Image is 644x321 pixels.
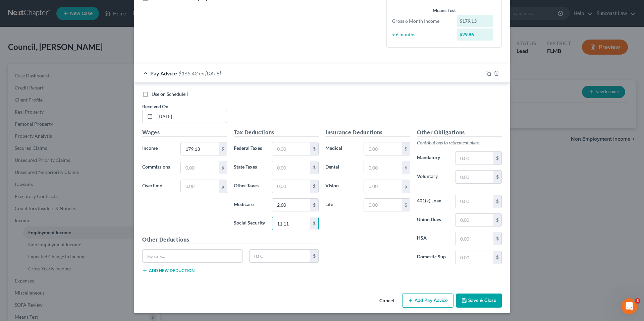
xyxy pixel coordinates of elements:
[402,199,410,211] div: $
[457,28,494,41] div: $29.86
[310,199,318,211] div: $
[142,104,168,109] span: Received On
[455,251,493,264] input: 0.00
[414,195,452,208] label: 401(k) Loan
[414,170,452,184] label: Voluntary
[493,214,501,227] div: $
[402,294,453,308] button: Add Pay Advice
[621,298,637,314] iframe: Intercom live chat
[389,31,453,38] div: ÷ 6 months
[250,250,311,262] input: 0.00
[181,142,219,155] input: 0.00
[414,251,452,264] label: Domestic Sup.
[181,161,219,174] input: 0.00
[417,139,502,146] p: Contributions to retirement plans
[402,161,410,174] div: $
[414,232,452,245] label: HSA
[455,152,493,165] input: 0.00
[493,152,501,165] div: $
[456,294,502,308] button: Save & Close
[142,268,195,273] button: Add new deduction
[455,232,493,245] input: 0.00
[272,217,310,230] input: 0.00
[389,18,453,24] div: Gross 6 Month Income
[152,91,188,97] span: Use on Schedule I
[155,110,227,123] input: MM/DD/YYYY
[272,180,310,193] input: 0.00
[142,145,158,151] span: Income
[374,294,399,308] button: Cancel
[364,142,402,155] input: 0.00
[493,195,501,208] div: $
[493,251,501,264] div: $
[272,142,310,155] input: 0.00
[310,180,318,193] div: $
[325,128,410,137] h5: Insurance Deductions
[402,142,410,155] div: $
[364,180,402,193] input: 0.00
[142,236,319,244] h5: Other Deductions
[272,199,310,211] input: 0.00
[402,180,410,193] div: $
[310,217,318,230] div: $
[272,161,310,174] input: 0.00
[150,70,177,76] span: Pay Advice
[230,161,269,174] label: State Taxes
[142,128,227,137] h5: Wages
[310,161,318,174] div: $
[230,180,269,193] label: Other Taxes
[455,195,493,208] input: 0.00
[322,142,360,155] label: Medical
[455,214,493,227] input: 0.00
[199,70,221,76] span: on [DATE]
[181,180,219,193] input: 0.00
[230,198,269,212] label: Medicare
[310,142,318,155] div: $
[455,171,493,183] input: 0.00
[414,151,452,165] label: Mandatory
[392,7,496,14] div: Means Test
[322,180,360,193] label: Vision
[322,198,360,212] label: Life
[230,217,269,230] label: Social Security
[219,142,227,155] div: $
[139,161,177,174] label: Commissions
[219,161,227,174] div: $
[230,142,269,155] label: Federal Taxes
[178,70,198,76] span: $165.42
[493,232,501,245] div: $
[493,171,501,183] div: $
[364,161,402,174] input: 0.00
[364,199,402,211] input: 0.00
[139,180,177,193] label: Overtime
[143,250,242,262] input: Specify...
[414,213,452,227] label: Union Dues
[457,15,494,27] div: $179.13
[219,180,227,193] div: $
[310,250,318,262] div: $
[234,128,319,137] h5: Tax Deductions
[417,128,502,137] h5: Other Obligations
[635,298,640,304] span: 3
[322,161,360,174] label: Dental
